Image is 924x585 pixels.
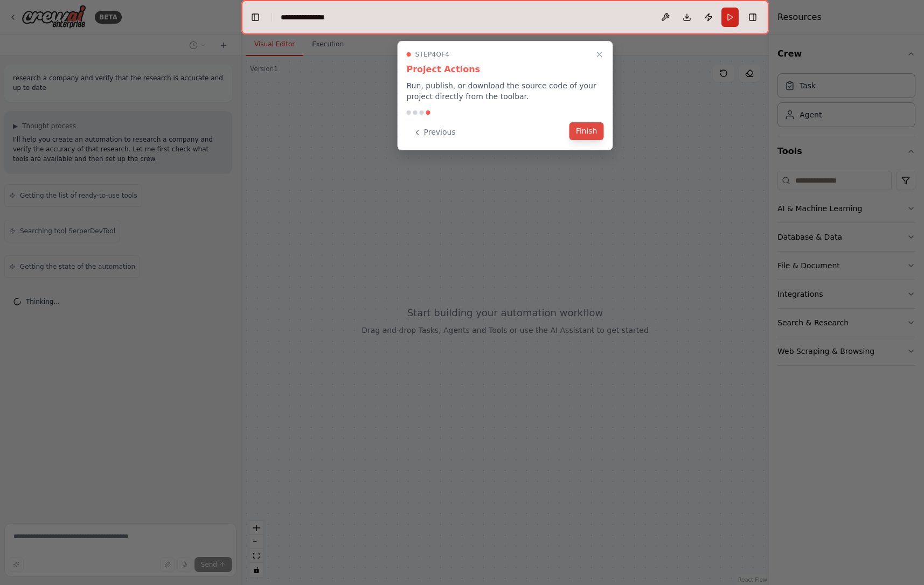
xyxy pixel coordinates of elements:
button: Close walkthrough [593,48,606,61]
span: Step 4 of 4 [415,50,450,59]
p: Run, publish, or download the source code of your project directly from the toolbar. [407,80,604,102]
button: Hide left sidebar [248,10,263,25]
button: Finish [569,122,604,140]
h3: Project Actions [407,63,604,76]
button: Previous [407,123,462,141]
